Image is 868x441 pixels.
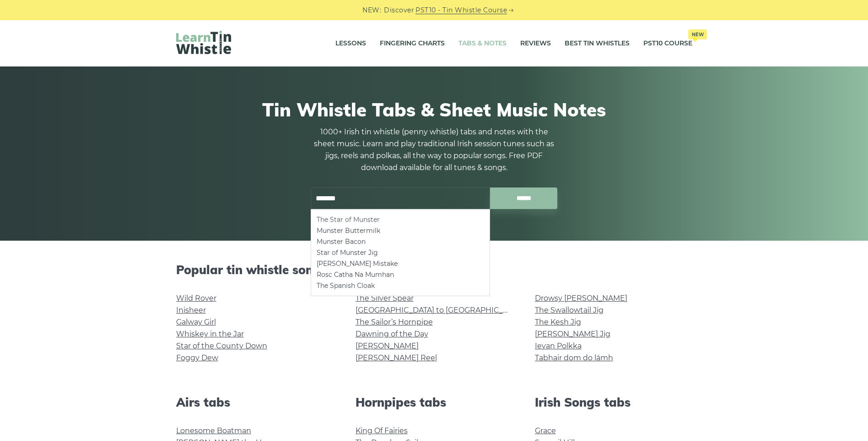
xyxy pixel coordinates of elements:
a: The Swallowtail Jig [535,306,604,314]
a: Whiskey in the Jar [176,330,244,338]
a: PST10 CourseNew [643,32,692,55]
a: Best Tin Whistles [565,32,630,55]
p: 1000+ Irish tin whistle (penny whistle) tabs and notes with the sheet music. Learn and play tradi... [311,126,558,174]
a: Lonesome Boatman [176,426,251,435]
h1: Tin Whistle Tabs & Sheet Music Notes [176,99,692,121]
li: The Star of Munster [317,214,484,225]
a: Ievan Polkka [535,342,582,350]
li: [PERSON_NAME] Mistake [317,258,484,269]
a: Wild Rover [176,294,216,303]
a: Dawning of the Day [356,330,428,338]
a: Galway Girl [176,318,216,326]
a: Reviews [520,32,551,55]
h2: Irish Songs tabs [535,395,692,409]
a: [PERSON_NAME] Jig [535,330,610,338]
a: Tabhair dom do lámh [535,353,613,362]
a: [GEOGRAPHIC_DATA] to [GEOGRAPHIC_DATA] [356,306,524,314]
a: [PERSON_NAME] [356,342,419,350]
a: Grace [535,426,556,435]
a: Star of the County Down [176,342,267,350]
a: [PERSON_NAME] Reel [356,353,437,362]
h2: Airs tabs [176,395,334,409]
h2: Popular tin whistle songs & tunes [176,263,692,277]
a: The Sailor’s Hornpipe [356,318,433,326]
li: Munster Bacon [317,236,484,247]
li: Rosc Catha Na Mumhan [317,269,484,280]
li: Munster Buttermilk [317,225,484,236]
a: The Silver Spear [356,294,414,303]
a: Tabs & Notes [458,32,507,55]
img: LearnTinWhistle.com [176,31,231,54]
a: King Of Fairies [356,426,408,435]
a: Fingering Charts [380,32,445,55]
a: Inisheer [176,306,206,314]
li: Star of Munster Jig [317,247,484,258]
li: The Spanish Cloak [317,280,484,291]
span: New [688,29,707,39]
h2: Hornpipes tabs [356,395,513,409]
a: Drowsy [PERSON_NAME] [535,294,627,303]
a: Foggy Dew [176,353,218,362]
a: The Kesh Jig [535,318,581,326]
a: Lessons [335,32,366,55]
